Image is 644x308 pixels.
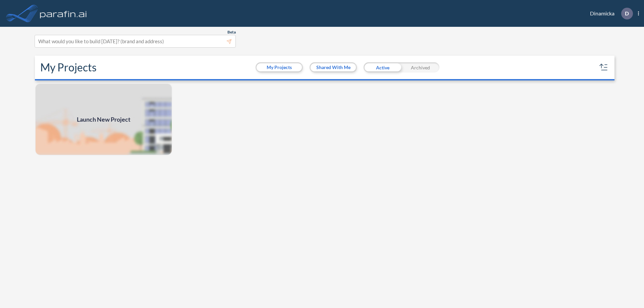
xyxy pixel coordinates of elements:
[257,63,302,71] button: My Projects
[35,83,172,156] a: Launch New Project
[401,62,439,72] div: Archived
[311,63,356,71] button: Shared With Me
[77,115,130,124] span: Launch New Project
[598,62,609,73] button: sort
[35,83,172,156] img: add
[227,29,236,35] span: Beta
[39,7,88,20] img: logo
[625,10,629,16] p: D
[364,62,401,72] div: Active
[40,61,97,74] h2: My Projects
[580,8,639,19] div: Dinamicka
